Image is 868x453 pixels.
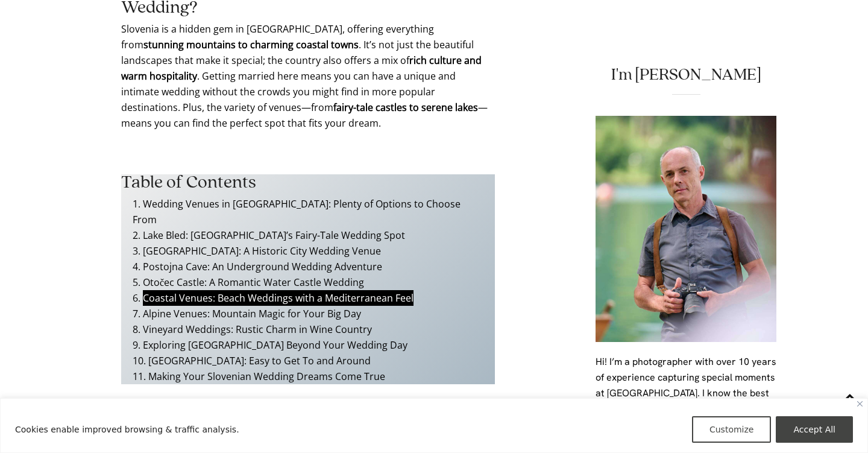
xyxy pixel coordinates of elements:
p: Slovenia is a hidden gem in [GEOGRAPHIC_DATA], offering everything from . It’s not just the beaut... [121,21,495,131]
a: Wedding Venues in [GEOGRAPHIC_DATA]: Plenty of Options to Choose From [133,197,461,226]
strong: rich culture and warm hospitality [121,54,482,83]
strong: fairy-tale castles to serene lakes [333,101,478,114]
a: Alpine Venues: Mountain Magic for Your Big Day [143,307,361,320]
a: Coastal Venues: Beach Weddings with a Mediterranean Feel [143,291,414,305]
a: [GEOGRAPHIC_DATA]: Easy to Get To and Around [148,354,371,367]
img: Close [857,401,863,407]
button: Customize [692,416,772,443]
h2: I'm [PERSON_NAME] [596,66,776,83]
a: Otočec Castle: A Romantic Water Castle Wedding [143,276,364,289]
h2: Table of Contents [121,174,495,191]
a: Making Your Slovenian Wedding Dreams Come True [148,370,385,383]
a: Postojna Cave: An Underground Wedding Adventure [143,260,382,273]
button: Accept All [776,416,853,443]
p: Cookies enable improved browsing & traffic analysis. [15,422,239,437]
strong: stunning mountains to charming coastal towns [143,38,359,51]
a: Vineyard Weddings: Rustic Charm in Wine Country [143,323,372,336]
a: Lake Bled: [GEOGRAPHIC_DATA]’s Fairy-Tale Wedding Spot [143,229,405,242]
a: [GEOGRAPHIC_DATA]: A Historic City Wedding Venue [143,244,381,258]
a: Exploring [GEOGRAPHIC_DATA] Beyond Your Wedding Day [143,338,407,352]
